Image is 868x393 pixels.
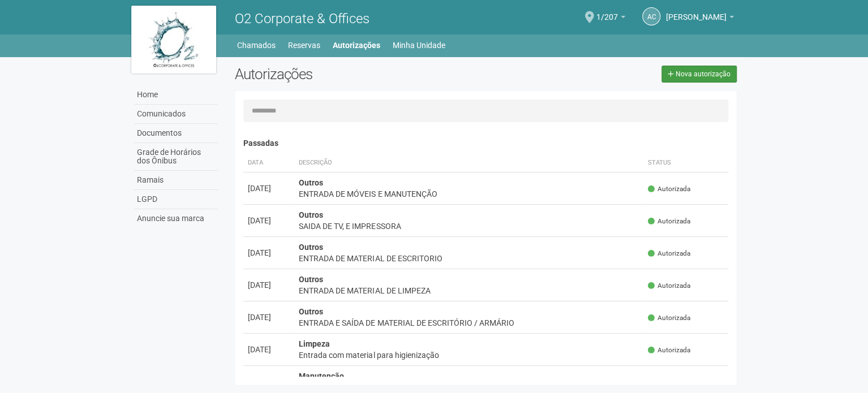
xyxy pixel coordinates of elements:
[243,154,294,172] th: Data
[248,247,290,258] div: [DATE]
[248,215,290,226] div: [DATE]
[648,184,690,194] span: Autorizada
[243,139,728,148] h4: Passadas
[235,11,369,27] span: O2 Corporate & Offices
[299,243,323,252] strong: Outros
[131,6,216,74] img: logo.jpg
[288,37,320,53] a: Reservas
[248,279,290,291] div: [DATE]
[299,253,639,264] div: ENTRADA DE MATERIAL DE ESCRITORIO
[134,124,218,143] a: Documentos
[596,2,618,21] span: 1/207
[648,281,690,291] span: Autorizada
[299,339,330,348] strong: Limpeza
[134,209,218,228] a: Anuncie sua marca
[248,183,290,194] div: [DATE]
[299,178,323,187] strong: Outros
[642,7,660,25] a: AC
[299,188,639,200] div: ENTRADA DE MÓVEIS E MANUTENÇÃO
[393,37,445,53] a: Minha Unidade
[248,376,290,387] div: [DATE]
[294,154,643,172] th: Descrição
[299,372,344,381] strong: Manutenção
[666,14,734,23] a: [PERSON_NAME]
[648,249,690,258] span: Autorizada
[648,313,690,323] span: Autorizada
[248,312,290,323] div: [DATE]
[134,190,218,209] a: LGPD
[643,154,728,172] th: Status
[134,143,218,171] a: Grade de Horários dos Ônibus
[134,105,218,124] a: Comunicados
[333,37,380,53] a: Autorizações
[235,66,477,83] h2: Autorizações
[299,275,323,284] strong: Outros
[648,346,690,355] span: Autorizada
[134,171,218,190] a: Ramais
[299,317,639,329] div: ENTRADA E SAÍDA DE MATERIAL DE ESCRITÓRIO / ARMÁRIO
[237,37,276,53] a: Chamados
[248,344,290,355] div: [DATE]
[299,221,639,232] div: SAIDA DE TV, E IMPRESSORA
[676,70,731,78] span: Nova autorização
[299,307,323,316] strong: Outros
[134,85,218,105] a: Home
[661,66,737,83] a: Nova autorização
[648,217,690,226] span: Autorizada
[299,349,639,361] div: Entrada com material para higienização
[596,14,625,23] a: 1/207
[299,210,323,219] strong: Outros
[666,2,727,21] span: Andréa Cunha
[299,285,639,296] div: ENTRADA DE MATERIAL DE LIMPEZA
